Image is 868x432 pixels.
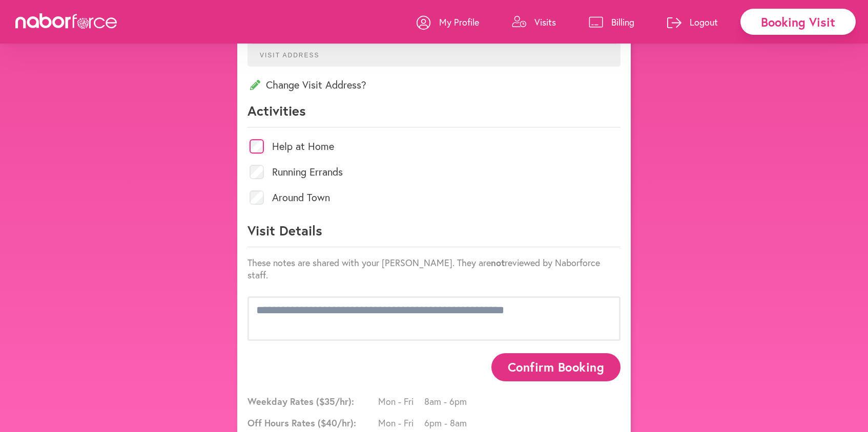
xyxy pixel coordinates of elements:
p: Logout [690,16,718,28]
span: Mon - Fri [378,417,424,429]
label: Running Errands [272,167,343,177]
p: Billing [611,16,634,28]
p: Change Visit Address? [247,78,621,92]
button: Confirm Booking [491,353,621,381]
span: Off Hours Rates [247,417,376,429]
p: Visits [534,16,556,28]
span: ($ 40 /hr): [318,417,356,429]
a: My Profile [417,7,479,37]
span: Weekday Rates [247,395,376,407]
a: Visits [512,7,556,37]
p: My Profile [439,16,479,28]
strong: not [491,256,505,269]
label: Around Town [272,192,330,203]
span: Mon - Fri [378,395,424,407]
p: Visit Details [247,222,621,247]
label: Help at Home [272,141,334,152]
span: 8am - 6pm [424,395,470,407]
a: Billing [589,7,634,37]
span: 6pm - 8am [424,417,470,429]
a: Logout [667,7,718,37]
span: ($ 35 /hr): [316,395,354,407]
p: These notes are shared with your [PERSON_NAME]. They are reviewed by Naborforce staff. [247,256,621,281]
div: Booking Visit [740,9,856,35]
p: Visit Address [252,44,616,59]
p: Activities [247,102,621,127]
